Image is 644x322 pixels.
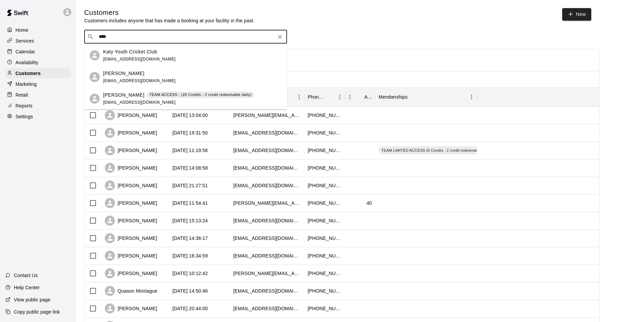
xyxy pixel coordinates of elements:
div: [PERSON_NAME] [105,216,157,226]
div: Age [364,88,372,106]
p: Home [16,27,28,33]
p: Calendar [16,48,35,55]
div: 40 [366,200,372,206]
div: Ajay Bhora [90,94,100,104]
p: Services [16,38,34,44]
div: [PERSON_NAME] [105,145,157,155]
button: Menu [345,92,355,102]
div: 2025-08-06 11:19:56 [172,147,208,154]
div: jithin.jacob81@gmail.com [233,112,301,119]
div: 2025-07-29 10:12:42 [172,270,208,277]
div: +13369264487 [308,200,341,206]
div: hittmanlexxus@yahoo.com [233,288,301,294]
p: TEAM ACCESS - (20 Credits - 2 credit redeemable daily) [149,92,252,98]
span: [EMAIL_ADDRESS][DOMAIN_NAME] [103,78,176,83]
div: sh388584@gmail.com [233,147,301,154]
div: rehman.saghir@yahoo.com [233,235,301,242]
p: Reports [16,102,32,109]
p: Customers [16,70,41,77]
span: [EMAIL_ADDRESS][DOMAIN_NAME] [103,100,176,105]
div: Memberships [375,88,477,106]
a: Services [5,36,71,46]
h5: Customers [84,8,255,17]
div: +17033987572 [308,235,341,242]
div: [PERSON_NAME] [105,268,157,278]
div: paul.tittu@gmail.com [233,270,301,277]
div: +12815699110 [308,270,341,277]
div: Age [345,88,375,106]
p: Marketing [16,81,37,88]
div: [PERSON_NAME] [105,303,157,314]
div: Memberships [379,88,408,106]
div: 2025-08-04 21:27:51 [172,182,208,189]
a: Retail [5,90,71,100]
button: Menu [467,92,477,102]
div: Email [230,88,304,106]
div: +13467412249 [308,147,341,154]
div: 2025-07-30 14:36:17 [172,235,208,242]
div: +13462080014 [308,165,341,171]
div: 2025-07-23 20:44:00 [172,305,208,312]
div: +17133022813 [308,182,341,189]
div: sufisafa0@gmail.com [233,182,301,189]
p: [PERSON_NAME] [103,92,144,99]
button: Menu [294,92,304,102]
p: View public page [14,296,50,303]
div: aapatel1992@yahoo.com [233,252,301,259]
div: [PERSON_NAME] [105,233,157,243]
button: Sort [355,92,364,102]
div: +15406050143 [308,217,341,224]
p: Katy Youth Cricket Club [103,48,157,55]
button: Clear [275,32,285,42]
div: +18327382720 [308,305,341,312]
div: +18327719504 [308,129,341,136]
div: pratikravindrav@vt.edu [233,217,301,224]
div: TEAM LIMITED ACCESS (8 Credits - 2 credit redeemable daily) [379,146,494,154]
p: Contact Us [14,272,38,279]
div: schalluri@gmail.com [233,305,301,312]
p: Customers includes anyone that has made a booking at your facility in the past. [84,17,255,24]
div: Katy Youth Cricket Club [90,50,100,60]
div: Quason Montague [105,286,157,296]
div: 2025-07-26 14:50:46 [172,288,208,294]
button: Sort [325,92,335,102]
div: Ajay Aeddy [90,72,100,82]
div: [PERSON_NAME] [105,180,157,191]
a: Home [5,25,71,35]
div: ebadullahkhan1998@gmail.com [233,129,301,136]
a: Calendar [5,47,71,57]
a: Settings [5,112,71,122]
a: Customers [5,68,71,78]
div: Availability [5,57,71,68]
p: [PERSON_NAME] [103,70,144,77]
div: +12816622861 [308,252,341,259]
div: +19793551718 [308,112,341,119]
div: [PERSON_NAME] [105,198,157,208]
a: Marketing [5,79,71,89]
p: Help Center [14,284,40,291]
div: [PERSON_NAME] [105,251,157,261]
div: 2025-08-06 19:31:50 [172,129,208,136]
span: [EMAIL_ADDRESS][DOMAIN_NAME] [103,57,176,61]
p: Availability [16,59,39,66]
p: Copy public page link [14,308,60,315]
p: Settings [16,113,33,120]
div: Phone Number [304,88,345,106]
a: Reports [5,101,71,111]
div: stafinjacob@outlook.com [233,165,301,171]
span: TEAM LIMITED ACCESS (8 Credits - 2 credit redeemable daily) [379,148,494,153]
div: [PERSON_NAME] [105,163,157,173]
div: Search customers by name or email [84,30,287,44]
div: 2025-07-30 15:13:24 [172,217,208,224]
div: manas.5219@gmail.com [233,200,301,206]
div: 2025-07-29 16:34:59 [172,252,208,259]
a: New [562,8,591,21]
div: 2025-08-03 11:54:41 [172,200,208,206]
